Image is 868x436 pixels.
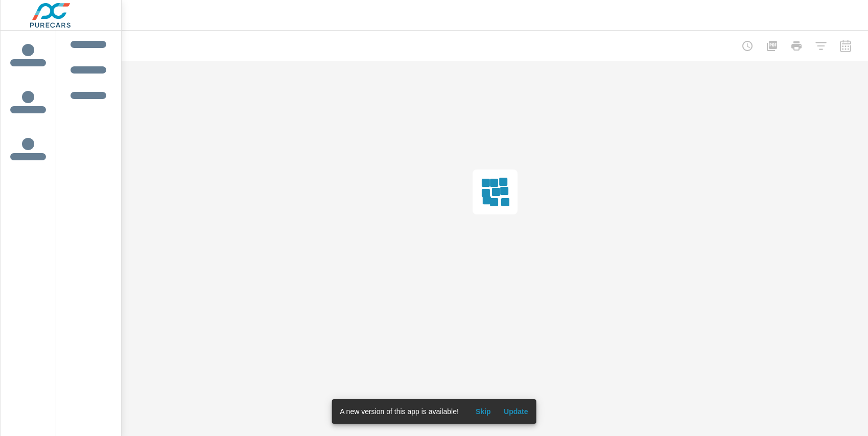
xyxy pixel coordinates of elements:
[500,403,532,420] button: Update
[1,31,56,172] div: icon label tabs example
[471,407,496,416] span: Skip
[340,407,459,416] span: A new version of this app is available!
[467,403,500,420] button: Skip
[504,407,528,416] span: Update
